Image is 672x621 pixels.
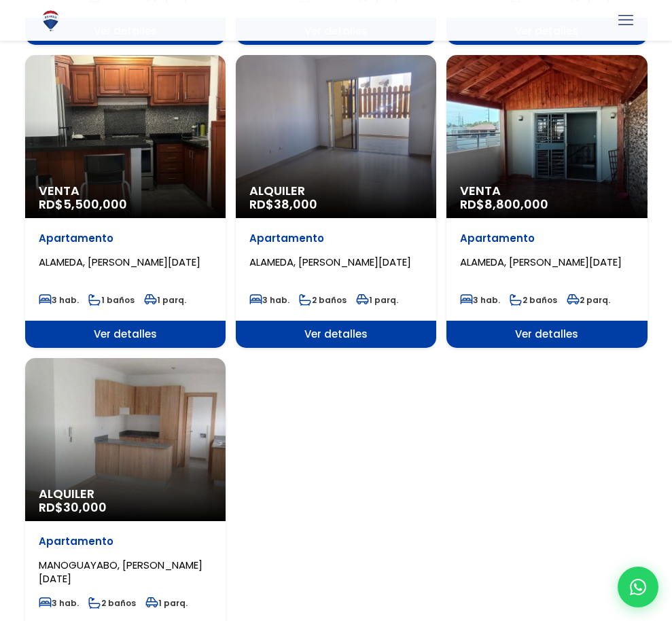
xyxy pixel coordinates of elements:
[249,255,411,269] span: ALAMEDA, [PERSON_NAME][DATE]
[144,294,186,306] span: 1 parq.
[145,597,188,609] span: 1 parq.
[236,321,436,348] span: Ver detalles
[39,597,79,609] span: 3 hab.
[39,232,212,245] p: Apartamento
[274,196,317,213] span: 38,000
[236,55,436,348] a: Alquiler RD$38,000 Apartamento ALAMEDA, [PERSON_NAME][DATE] 3 hab. 2 baños 1 parq. Ver detalles
[88,294,135,306] span: 1 baños
[249,232,423,245] p: Apartamento
[39,487,212,501] span: Alquiler
[63,499,107,516] span: 30,000
[39,184,212,198] span: Venta
[460,255,622,269] span: ALAMEDA, [PERSON_NAME][DATE]
[39,558,202,586] span: MANOGUAYABO, [PERSON_NAME][DATE]
[510,294,557,306] span: 2 baños
[249,196,317,213] span: RD$
[614,9,637,32] a: mobile menu
[567,294,610,306] span: 2 parq.
[39,499,107,516] span: RD$
[25,321,226,348] span: Ver detalles
[484,196,548,213] span: 8,800,000
[299,294,347,306] span: 2 baños
[460,232,633,245] p: Apartamento
[88,597,136,609] span: 2 baños
[460,294,500,306] span: 3 hab.
[446,55,647,348] a: Venta RD$8,800,000 Apartamento ALAMEDA, [PERSON_NAME][DATE] 3 hab. 2 baños 2 parq. Ver detalles
[460,184,633,198] span: Venta
[460,196,548,213] span: RD$
[39,9,63,33] img: Logo de REMAX
[39,535,212,548] p: Apartamento
[249,184,423,198] span: Alquiler
[39,294,79,306] span: 3 hab.
[39,255,200,269] span: ALAMEDA, [PERSON_NAME][DATE]
[25,55,226,348] a: Venta RD$5,500,000 Apartamento ALAMEDA, [PERSON_NAME][DATE] 3 hab. 1 baños 1 parq. Ver detalles
[446,321,647,348] span: Ver detalles
[356,294,398,306] span: 1 parq.
[39,196,127,213] span: RD$
[249,294,289,306] span: 3 hab.
[63,196,127,213] span: 5,500,000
